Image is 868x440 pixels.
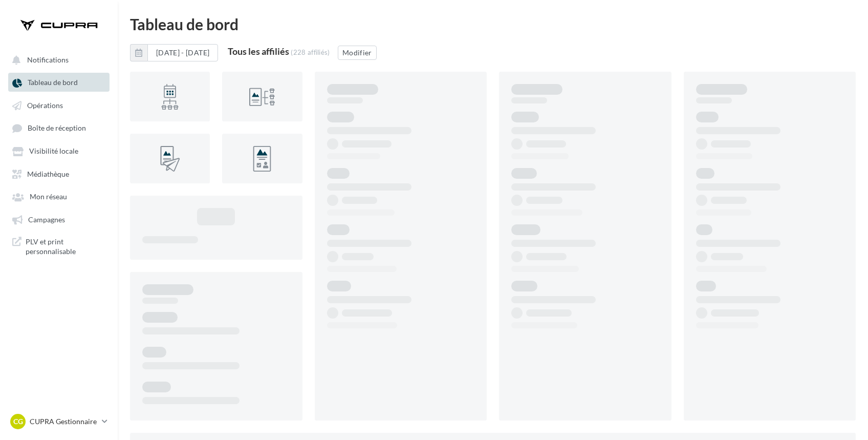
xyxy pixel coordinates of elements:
button: Notifications [6,50,107,69]
a: Tableau de bord [6,73,112,91]
span: Médiathèque [27,170,69,178]
a: Médiathèque [6,164,112,183]
span: PLV et print personnalisable [26,237,105,257]
div: (228 affiliés) [291,48,330,56]
span: Tableau de bord [28,78,78,87]
button: [DATE] - [DATE] [147,44,218,61]
span: CG [13,416,23,427]
p: CUPRA Gestionnaire [30,416,98,427]
span: Visibilité locale [29,147,78,156]
span: Boîte de réception [28,124,86,133]
span: Notifications [27,55,69,64]
div: Tableau de bord [130,16,856,32]
span: Mon réseau [30,193,67,201]
span: Campagnes [28,215,65,224]
a: Boîte de réception [6,118,112,137]
a: Campagnes [6,210,112,228]
a: Opérations [6,96,112,114]
span: Opérations [27,101,63,110]
a: Visibilité locale [6,141,112,160]
button: [DATE] - [DATE] [130,44,218,61]
a: Mon réseau [6,187,112,205]
div: Tous les affiliés [228,47,289,56]
button: Modifier [338,46,377,60]
a: CG CUPRA Gestionnaire [8,412,110,431]
a: PLV et print personnalisable [6,233,112,261]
